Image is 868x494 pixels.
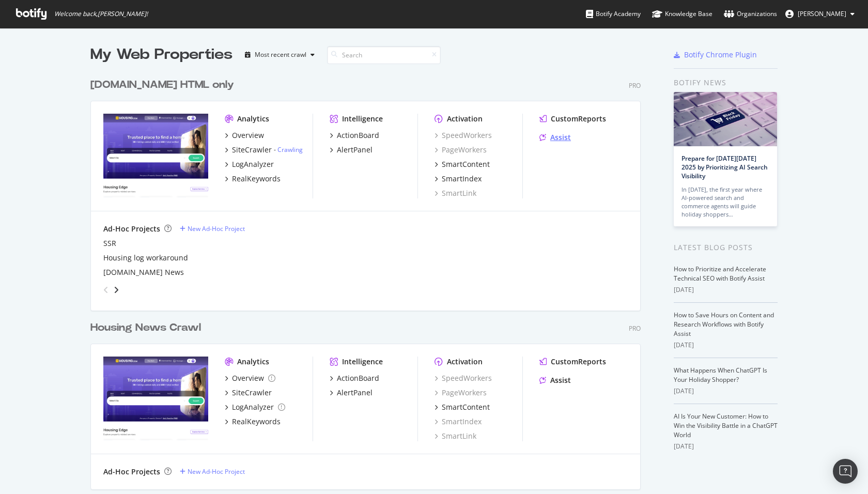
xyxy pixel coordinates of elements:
[586,9,641,19] div: Botify Academy
[330,130,379,141] a: ActionBoard
[435,159,490,169] a: SmartContent
[442,159,490,169] div: SmartContent
[232,388,272,398] div: SiteCrawler
[435,431,476,441] a: SmartLink
[330,373,379,383] a: ActionBoard
[103,114,208,197] img: www.Housing.com
[54,10,148,18] span: Welcome back, [PERSON_NAME] !
[674,341,778,350] div: [DATE]
[274,145,303,154] div: -
[232,130,264,141] div: Overview
[90,78,234,92] div: [DOMAIN_NAME] HTML only
[674,92,777,146] img: Prepare for Black Friday 2025 by Prioritizing AI Search Visibility
[674,311,774,338] a: How to Save Hours on Content and Research Workflows with Botify Assist
[103,238,116,249] a: SSR
[435,174,482,184] a: SmartIndex
[681,186,769,219] div: In [DATE], the first year where AI-powered search and commerce agents will guide holiday shoppers…
[681,154,768,180] a: Prepare for [DATE][DATE] 2025 by Prioritizing AI Search Visibility
[330,145,373,155] a: AlertPanel
[674,285,778,295] div: [DATE]
[327,46,441,64] input: Search
[337,145,373,155] div: AlertPanel
[103,253,188,263] a: Housing log workaround
[337,373,379,383] div: ActionBoard
[435,130,492,141] a: SpeedWorkers
[435,416,482,427] a: SmartIndex
[330,388,373,398] a: AlertPanel
[90,78,238,92] a: [DOMAIN_NAME] HTML only
[539,375,571,385] a: Assist
[539,357,606,367] a: CustomReports
[539,114,606,124] a: CustomReports
[337,130,379,141] div: ActionBoard
[225,402,285,412] a: LogAnalyzer
[99,282,113,298] div: angle-left
[674,387,778,396] div: [DATE]
[629,81,641,90] div: Pro
[550,132,571,143] div: Assist
[442,174,482,184] div: SmartIndex
[833,459,858,484] div: Open Intercom Messenger
[674,265,766,283] a: How to Prioritize and Accelerate Technical SEO with Botify Assist
[674,412,778,439] a: AI Is Your New Customer: How to Win the Visibility Battle in a ChatGPT World
[442,402,490,412] div: SmartContent
[225,145,303,155] a: SiteCrawler- Crawling
[435,402,490,412] a: SmartContent
[255,52,306,58] div: Most recent crawl
[90,44,233,65] div: My Web Properties
[237,114,269,124] div: Analytics
[551,357,606,367] div: CustomReports
[90,320,205,335] a: Housing News Crawl
[674,50,757,60] a: Botify Chrome Plugin
[180,467,245,476] a: New Ad-Hoc Project
[232,174,281,184] div: RealKeywords
[684,50,757,60] div: Botify Chrome Plugin
[113,285,120,295] div: angle-right
[629,324,641,333] div: Pro
[188,467,245,476] div: New Ad-Hoc Project
[342,114,383,124] div: Intelligence
[435,188,476,198] a: SmartLink
[435,145,487,155] div: PageWorkers
[90,320,201,335] div: Housing News Crawl
[241,47,319,63] button: Most recent crawl
[724,9,777,19] div: Organizations
[237,357,269,367] div: Analytics
[225,174,281,184] a: RealKeywords
[188,224,245,233] div: New Ad-Hoc Project
[435,388,487,398] a: PageWorkers
[551,114,606,124] div: CustomReports
[342,357,383,367] div: Intelligence
[777,6,863,22] button: [PERSON_NAME]
[550,375,571,385] div: Assist
[447,114,483,124] div: Activation
[232,373,264,383] div: Overview
[103,467,160,477] div: Ad-Hoc Projects
[798,9,846,18] span: Prabal Partap
[435,373,492,383] a: SpeedWorkers
[447,357,483,367] div: Activation
[225,130,264,141] a: Overview
[225,388,272,398] a: SiteCrawler
[674,366,767,384] a: What Happens When ChatGPT Is Your Holiday Shopper?
[539,132,571,143] a: Assist
[225,159,274,169] a: LogAnalyzer
[103,267,184,277] a: [DOMAIN_NAME] News
[232,159,274,169] div: LogAnalyzer
[674,442,778,451] div: [DATE]
[225,416,281,427] a: RealKeywords
[337,388,373,398] div: AlertPanel
[277,145,303,154] a: Crawling
[674,77,778,88] div: Botify news
[232,416,281,427] div: RealKeywords
[103,357,208,440] img: Housing News Crawl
